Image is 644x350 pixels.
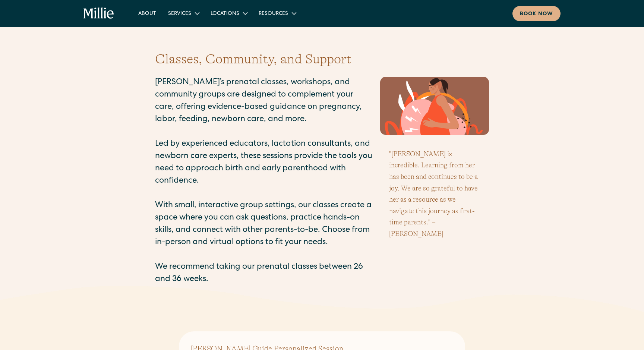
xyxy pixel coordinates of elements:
[512,6,561,21] a: Book now
[155,49,489,69] h1: Classes, Community, and Support
[162,7,205,19] div: Services
[132,7,162,19] a: About
[83,7,114,19] a: home
[380,142,489,246] blockquote: "[PERSON_NAME] is incredible. Learning from her has been and continues to be a joy. We are so gra...
[253,7,302,19] div: Resources
[259,10,288,18] div: Resources
[520,10,553,18] div: Book now
[205,7,253,19] div: Locations
[155,77,373,286] p: [PERSON_NAME]’s prenatal classes, workshops, and community groups are designed to complement your...
[380,77,489,135] img: Pregnant person
[168,10,191,18] div: Services
[211,10,239,18] div: Locations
